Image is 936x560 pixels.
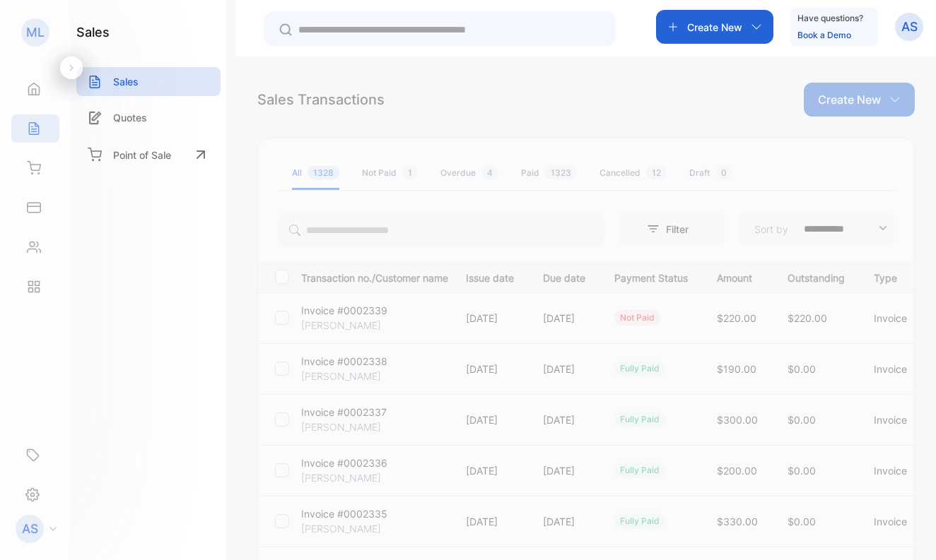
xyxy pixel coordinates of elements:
p: Invoice [874,362,915,376]
p: [PERSON_NAME] [301,369,381,383]
a: Book a Demo [797,30,851,40]
p: [DATE] [543,412,585,427]
p: Invoice [874,463,915,478]
p: Invoice [874,514,915,529]
div: Not Paid [362,167,418,179]
p: Create New [818,91,881,108]
div: Overdue [440,167,498,179]
p: Invoice [874,311,915,326]
button: AS [895,10,923,44]
p: Issue date [466,268,514,285]
p: Quotes [113,110,147,125]
p: [DATE] [466,463,514,478]
span: $300.00 [717,414,758,426]
p: Invoice #0002337 [301,405,387,419]
p: Type [874,268,915,285]
span: $190.00 [717,363,756,375]
div: Sales Transactions [257,89,385,110]
button: Sort by [739,212,894,246]
p: Point of Sale [113,148,171,162]
a: Quotes [76,103,221,132]
p: Invoice #0002336 [301,455,387,470]
span: 4 [481,166,498,179]
span: $220.00 [717,312,756,324]
button: Create New [656,10,773,44]
p: [DATE] [466,362,514,376]
p: Transaction no./Customer name [301,268,448,285]
p: Invoice #0002338 [301,354,387,369]
p: [DATE] [466,412,514,427]
p: [DATE] [543,463,585,478]
div: fully paid [614,412,665,427]
div: fully paid [614,513,665,529]
span: $220.00 [788,312,827,324]
p: Have questions? [797,11,863,25]
span: 1323 [545,166,577,179]
p: [PERSON_NAME] [301,521,381,536]
span: $0.00 [788,363,816,375]
p: Invoice #0002335 [301,506,387,521]
p: Amount [717,268,759,285]
p: AS [22,520,38,538]
div: Draft [689,167,732,179]
p: [DATE] [543,311,585,326]
a: Sales [76,67,221,96]
span: $330.00 [717,516,758,528]
p: ML [26,23,45,42]
p: Due date [543,268,585,285]
p: [PERSON_NAME] [301,419,381,434]
div: Cancelled [599,167,667,179]
span: $0.00 [788,516,816,528]
p: [DATE] [466,311,514,326]
iframe: LiveChat chat widget [877,501,936,560]
div: not paid [614,310,660,326]
div: Paid [521,167,577,179]
span: 1 [402,166,418,179]
div: fully paid [614,361,665,376]
p: Outstanding [788,268,845,285]
span: 1328 [308,166,339,179]
a: Point of Sale [76,139,221,170]
p: [DATE] [543,362,585,376]
p: [DATE] [466,514,514,529]
p: [PERSON_NAME] [301,470,381,485]
div: All [292,167,339,179]
p: Invoice #0002339 [301,303,387,318]
span: $200.00 [717,465,757,477]
div: fully paid [614,463,665,478]
p: Create New [687,20,742,35]
p: [PERSON_NAME] [301,318,381,333]
p: Payment Status [614,268,688,285]
p: Sort by [754,222,788,237]
span: $0.00 [788,465,816,477]
p: Invoice [874,412,915,427]
span: 0 [715,166,732,179]
span: 12 [646,166,667,179]
p: AS [901,18,918,36]
span: $0.00 [788,414,816,426]
p: Sales [113,74,139,89]
h1: sales [76,23,110,42]
button: Create New [804,83,915,117]
p: [DATE] [543,514,585,529]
